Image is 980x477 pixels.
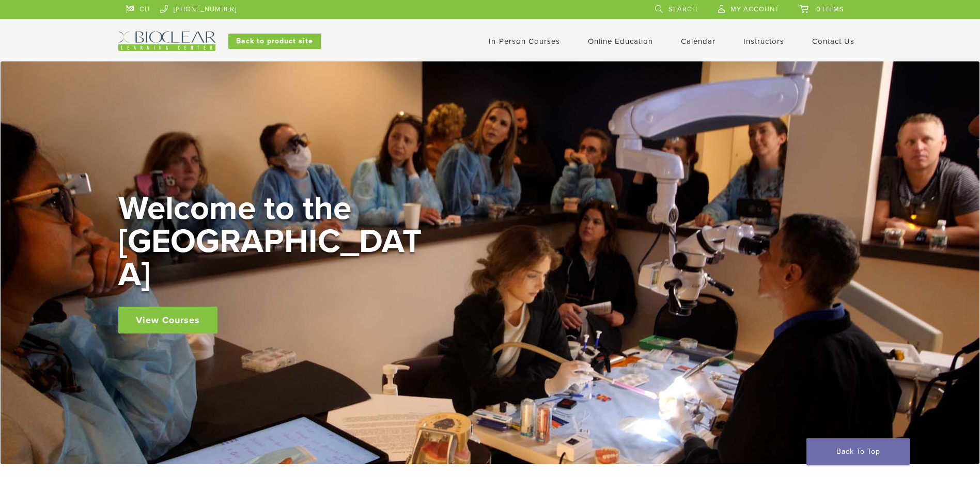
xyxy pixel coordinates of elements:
[118,307,217,333] a: View Courses
[118,31,215,51] img: Bioclear
[489,37,560,46] a: In-Person Courses
[730,5,779,13] span: My Account
[588,37,653,46] a: Online Education
[681,37,715,46] a: Calendar
[118,192,428,291] h2: Welcome to the [GEOGRAPHIC_DATA]
[668,5,697,13] span: Search
[743,37,784,46] a: Instructors
[812,37,854,46] a: Contact Us
[228,34,321,49] a: Back to product site
[806,438,910,465] a: Back To Top
[816,5,844,13] span: 0 items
